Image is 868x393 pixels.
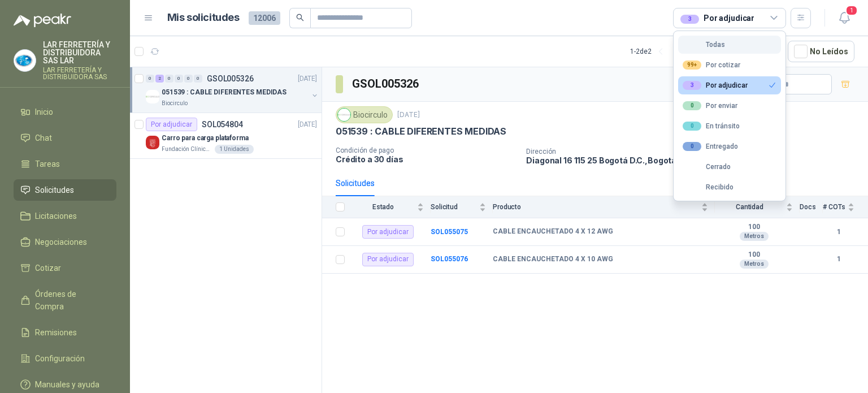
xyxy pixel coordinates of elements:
th: Cantidad [715,196,800,218]
p: 051539 : CABLE DIFERENTES MEDIDAS [162,87,287,98]
div: Recibido [683,183,734,191]
span: Configuración [35,352,85,365]
button: Cerrado [678,158,781,176]
a: SOL055076 [431,255,468,263]
span: Inicio [35,106,53,118]
div: 0 [146,75,154,83]
div: Cerrado [683,163,731,171]
span: Cantidad [715,203,784,211]
p: LAR FERRETERÍA Y DISTRIBUIDORA SAS [43,67,116,80]
b: 100 [715,251,793,260]
p: Carro para carga plataforma [162,133,249,144]
div: Biocirculo [336,106,393,123]
span: Remisiones [35,326,77,339]
a: 0 2 0 0 0 0 GSOL005326[DATE] Company Logo051539 : CABLE DIFERENTES MEDIDASBiocirculo [146,72,319,108]
button: 3Por adjudicar [678,76,781,94]
span: Negociaciones [35,236,87,248]
a: Por adjudicarSOL054804[DATE] Company LogoCarro para carga plataformaFundación Clínica Shaio1 Unid... [130,113,322,159]
div: Todas [683,41,725,49]
div: Por adjudicar [683,81,748,90]
th: Solicitud [431,196,493,218]
img: Company Logo [338,109,350,121]
b: CABLE ENCAUCHETADO 4 X 10 AWG [493,255,613,264]
p: Dirección [526,148,693,156]
div: Por cotizar [683,61,740,70]
span: 1 [845,5,858,16]
div: 0 [175,75,183,83]
p: Fundación Clínica Shaio [162,145,212,154]
a: Negociaciones [14,231,116,253]
button: Recibido [678,178,781,196]
div: 1 - 2 de 2 [630,42,688,61]
p: GSOL005326 [207,75,254,83]
a: Órdenes de Compra [14,283,116,317]
span: 12006 [249,11,280,25]
span: Tareas [35,158,60,170]
b: 1 [823,254,854,265]
p: [DATE] [397,110,420,120]
p: 051539 : CABLE DIFERENTES MEDIDAS [336,126,506,137]
span: Licitaciones [35,210,77,222]
div: Por adjudicar [680,12,754,24]
span: Chat [35,132,52,144]
button: Todas [678,36,781,54]
button: 0Entregado [678,137,781,156]
span: Solicitud [431,203,477,211]
b: CABLE ENCAUCHETADO 4 X 12 AWG [493,227,613,236]
img: Logo peakr [14,14,71,27]
p: [DATE] [298,74,317,84]
span: Producto [493,203,699,211]
th: Producto [493,196,715,218]
button: 0Por enviar [678,97,781,115]
div: 0 [683,122,701,131]
button: 0En tránsito [678,117,781,135]
span: Manuales y ayuda [35,378,99,391]
span: # COTs [823,203,845,211]
span: search [296,14,304,21]
div: 0 [165,75,173,83]
a: Remisiones [14,322,116,343]
div: 99+ [683,61,701,70]
div: 2 [155,75,164,83]
img: Company Logo [14,50,36,71]
h1: Mis solicitudes [167,10,240,26]
p: Condición de pago [336,146,517,154]
div: 0 [194,75,202,83]
div: En tránsito [683,122,740,131]
a: Licitaciones [14,205,116,227]
a: Solicitudes [14,179,116,201]
a: Chat [14,127,116,149]
div: 1 Unidades [215,145,254,154]
th: Docs [800,196,823,218]
span: Estado [351,203,415,211]
p: LAR FERRETERÍA Y DISTRIBUIDORA SAS LAR [43,41,116,64]
a: Inicio [14,101,116,123]
a: Configuración [14,348,116,369]
button: No Leídos [788,41,854,62]
div: 3 [683,81,701,90]
th: # COTs [823,196,868,218]
div: 3 [680,15,699,24]
b: 100 [715,223,793,232]
a: Tareas [14,153,116,175]
span: Cotizar [35,262,61,274]
a: Cotizar [14,257,116,279]
div: Solicitudes [336,177,375,189]
p: [DATE] [298,119,317,130]
h3: GSOL005326 [352,75,420,93]
div: Metros [740,232,769,241]
div: Por adjudicar [362,253,414,266]
p: Biocirculo [162,99,188,108]
img: Company Logo [146,136,159,149]
p: Crédito a 30 días [336,154,517,164]
div: Metros [740,260,769,269]
a: SOL055075 [431,228,468,236]
div: Por enviar [683,101,737,110]
button: 99+Por cotizar [678,56,781,74]
div: Por adjudicar [362,225,414,239]
p: Diagonal 16 115 25 Bogotá D.C. , Bogotá D.C. [526,156,693,165]
p: SOL054804 [202,120,243,128]
span: Solicitudes [35,184,74,196]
